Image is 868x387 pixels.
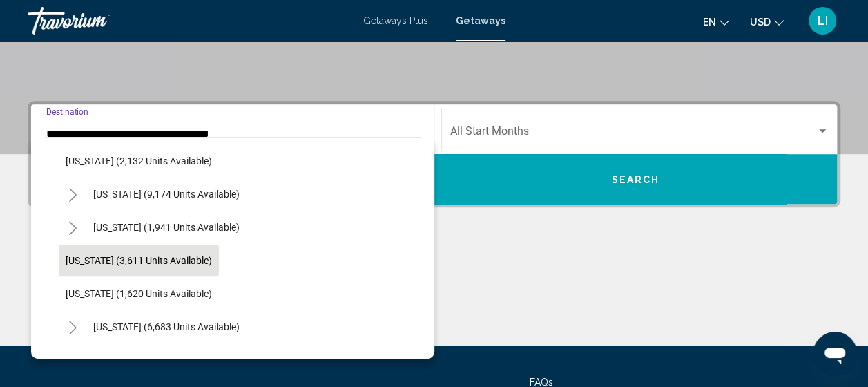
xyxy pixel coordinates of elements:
button: Toggle New Hampshire (1,941 units available) [59,214,86,241]
span: Search [611,174,659,185]
button: Search [434,154,838,204]
span: en [703,17,716,28]
button: [US_STATE] (1,620 units available) [59,278,219,310]
button: [US_STATE] (1,941 units available) [86,211,247,243]
button: Change currency [750,12,784,32]
div: Search widget [31,104,837,204]
iframe: Button to launch messaging window [813,332,857,376]
a: Travorium [28,7,349,35]
button: [US_STATE] (3,611 units available) [59,245,219,276]
span: USD [750,17,771,28]
button: [US_STATE] (17,632 units available) [86,344,252,376]
button: User Menu [804,6,840,35]
span: [US_STATE] (3,611 units available) [66,255,212,266]
a: Getaways Plus [363,15,428,26]
button: [US_STATE] (6,683 units available) [86,311,247,343]
button: [US_STATE] (2,132 units available) [59,145,219,177]
button: [US_STATE] (9,174 units available) [86,178,247,210]
button: Toggle Nevada (9,174 units available) [59,180,86,208]
a: Getaways [456,15,505,26]
button: Toggle New York (6,683 units available) [59,313,86,341]
button: Change language [703,12,729,32]
span: [US_STATE] (1,620 units available) [66,288,212,299]
span: LI [818,14,828,28]
span: [US_STATE] (9,174 units available) [93,189,240,200]
span: [US_STATE] (6,683 units available) [93,321,240,332]
button: Toggle North Carolina (17,632 units available) [59,346,86,374]
span: [US_STATE] (2,132 units available) [66,155,212,167]
span: [US_STATE] (1,941 units available) [93,222,240,233]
